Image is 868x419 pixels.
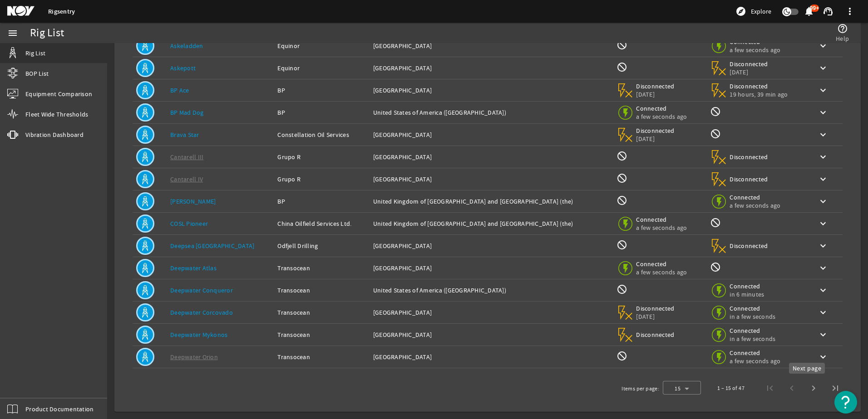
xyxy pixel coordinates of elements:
a: Cantarell III [170,153,203,161]
mat-icon: BOP Monitoring not available for this rig [616,173,627,184]
div: United Kingdom of [GEOGRAPHIC_DATA] and [GEOGRAPHIC_DATA] (the) [373,219,610,228]
mat-icon: Rig Monitoring not available for this rig [710,128,721,139]
a: Deepwater Orion [170,353,218,361]
mat-icon: Rig Monitoring not available for this rig [710,217,721,228]
span: a few seconds ago [730,357,780,365]
div: Equinor [277,41,365,50]
div: BP [277,86,365,95]
span: Disconnected [636,304,675,312]
span: Rig List [25,49,45,58]
span: a few seconds ago [636,224,687,232]
a: Brava Star [170,131,199,139]
div: [GEOGRAPHIC_DATA] [373,263,610,273]
span: Disconnected [730,242,768,250]
mat-icon: keyboard_arrow_down [818,63,829,73]
span: BOP List [25,69,49,78]
span: Connected [730,193,780,201]
a: Deepwater Corcovado [170,308,233,317]
mat-icon: keyboard_arrow_down [818,351,829,362]
mat-icon: keyboard_arrow_down [818,307,829,318]
mat-icon: BOP Monitoring not available for this rig [616,62,627,73]
div: Transocean [277,263,365,273]
div: United States of America ([GEOGRAPHIC_DATA]) [373,286,610,295]
mat-icon: BOP Monitoring not available for this rig [616,284,627,295]
mat-icon: vibration [7,129,18,140]
span: Connected [636,104,687,112]
span: [DATE] [636,312,675,321]
div: [GEOGRAPHIC_DATA] [373,330,610,339]
span: Disconnected [730,153,768,161]
span: Connected [636,215,687,224]
mat-icon: Rig Monitoring not available for this rig [710,106,721,117]
a: Cantarell IV [170,175,203,183]
div: [GEOGRAPHIC_DATA] [373,352,610,361]
a: Deepwater Mykonos [170,331,227,339]
div: United States of America ([GEOGRAPHIC_DATA]) [373,108,610,117]
span: Disconnected [636,82,675,90]
div: Equinor [277,63,365,73]
span: [DATE] [636,90,675,98]
span: Disconnected [636,331,675,339]
mat-icon: help_outline [837,23,848,34]
a: Deepsea [GEOGRAPHIC_DATA] [170,242,254,250]
div: [GEOGRAPHIC_DATA] [373,308,610,317]
span: a few seconds ago [730,46,780,54]
mat-icon: keyboard_arrow_down [818,218,829,229]
a: Askepott [170,64,196,72]
button: Open Resource Center [834,391,857,414]
button: more_vert [839,0,861,22]
mat-icon: BOP Monitoring not available for this rig [616,151,627,161]
a: Askeladden [170,42,203,50]
div: [GEOGRAPHIC_DATA] [373,63,610,73]
div: [GEOGRAPHIC_DATA] [373,86,610,95]
span: Connected [636,260,687,268]
span: [DATE] [730,68,768,76]
a: BP Ace [170,86,189,94]
button: Explore [732,4,775,19]
div: Items per page: [621,384,659,393]
span: Equipment Comparison [25,89,92,98]
a: Deepwater Conqueror [170,286,233,294]
a: Rigsentry [48,7,75,16]
mat-icon: keyboard_arrow_down [818,240,829,251]
mat-icon: menu [7,28,18,39]
span: Disconnected [730,82,788,90]
span: 19 hours, 39 min ago [730,90,788,98]
a: BP Mad Dog [170,108,204,117]
span: Help [836,34,849,43]
div: Constellation Oil Services [277,130,365,139]
span: a few seconds ago [636,268,687,276]
span: in 6 minutes [730,290,768,298]
span: Connected [730,326,775,335]
mat-icon: notifications [804,6,814,17]
div: [GEOGRAPHIC_DATA] [373,175,610,184]
button: Next page [803,377,824,399]
mat-icon: keyboard_arrow_down [818,129,829,140]
a: Deepwater Atlas [170,264,217,272]
span: Vibration Dashboard [25,130,84,139]
div: BP [277,197,365,206]
div: Transocean [277,352,365,361]
div: [GEOGRAPHIC_DATA] [373,130,610,139]
div: Odfjell Drilling [277,241,365,250]
mat-icon: BOP Monitoring not available for this rig [616,239,627,250]
mat-icon: keyboard_arrow_down [818,196,829,207]
button: Last page [824,377,846,399]
mat-icon: support_agent [823,6,833,17]
div: Transocean [277,286,365,295]
mat-icon: keyboard_arrow_down [818,40,829,51]
mat-icon: Rig Monitoring not available for this rig [710,262,721,273]
mat-icon: BOP Monitoring not available for this rig [616,195,627,206]
mat-icon: keyboard_arrow_down [818,174,829,185]
button: 99+ [804,7,814,16]
mat-icon: keyboard_arrow_down [818,107,829,118]
div: [GEOGRAPHIC_DATA] [373,152,610,161]
span: [DATE] [636,135,675,143]
div: [GEOGRAPHIC_DATA] [373,41,610,50]
span: in a few seconds [730,312,775,321]
span: in a few seconds [730,335,775,343]
mat-icon: explore [735,6,746,17]
div: Transocean [277,330,365,339]
mat-icon: keyboard_arrow_down [818,285,829,296]
span: Fleet Wide Thresholds [25,110,88,119]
